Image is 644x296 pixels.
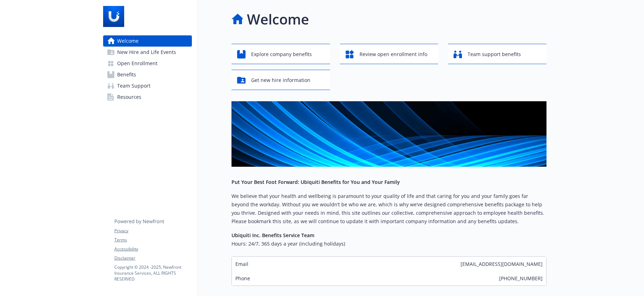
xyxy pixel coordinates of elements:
[251,74,310,87] span: Get new hire information
[461,260,543,268] span: [EMAIL_ADDRESS][DOMAIN_NAME]
[232,44,330,64] button: Explore company benefits
[247,9,309,30] h1: Welcome
[114,246,192,252] a: Accessibility
[232,179,400,185] strong: Put Your Best Foot Forward: Ubiquiti Benefits for You and Your Family
[117,58,157,69] span: Open Enrollment
[103,47,192,58] a: New Hire and Life Events
[114,228,192,234] a: Privacy
[117,47,176,58] span: New Hire and Life Events
[448,44,546,64] button: Team support benefits
[117,69,136,80] span: Benefits
[117,91,141,103] span: Resources
[468,48,521,61] span: Team support benefits
[114,255,192,261] a: Disclaimer
[103,69,192,80] a: Benefits
[232,192,546,226] p: We believe that your health and wellbeing is paramount to your quality of life and that caring fo...
[235,260,248,268] span: Email
[232,232,314,239] strong: Ubiquiti Inc. Benefits Service Team
[114,237,192,243] a: Terms
[117,35,139,47] span: Welcome
[232,240,546,248] h6: Hours: 24/7, 365 days a year (including holidays)​
[232,70,330,90] button: Get new hire information
[103,80,192,91] a: Team Support
[251,48,312,61] span: Explore company benefits
[499,275,543,282] span: [PHONE_NUMBER]
[235,275,250,282] span: Phone
[117,80,150,91] span: Team Support
[103,58,192,69] a: Open Enrollment
[232,101,546,167] img: overview page banner
[103,91,192,103] a: Resources
[114,264,192,282] p: Copyright © 2024 - 2025 , Newfront Insurance Services, ALL RIGHTS RESERVED
[360,48,427,61] span: Review open enrollment info
[340,44,438,64] button: Review open enrollment info
[103,35,192,47] a: Welcome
